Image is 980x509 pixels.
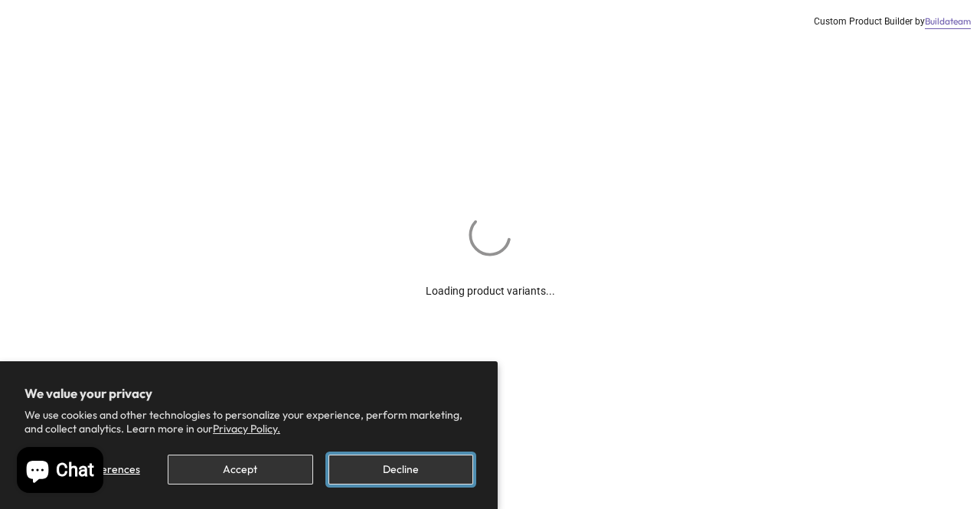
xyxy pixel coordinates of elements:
[24,408,473,436] p: We use cookies and other technologies to personalize your experience, perform marketing, and coll...
[925,15,971,28] a: Buildateam
[328,455,473,485] button: Decline
[168,455,312,485] button: Accept
[24,386,473,401] h2: We value your privacy
[12,447,108,497] inbox-online-store-chat: Shopify online store chat
[814,15,971,28] div: Custom Product Builder by
[213,422,280,436] a: Privacy Policy.
[426,259,555,299] div: Loading product variants...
